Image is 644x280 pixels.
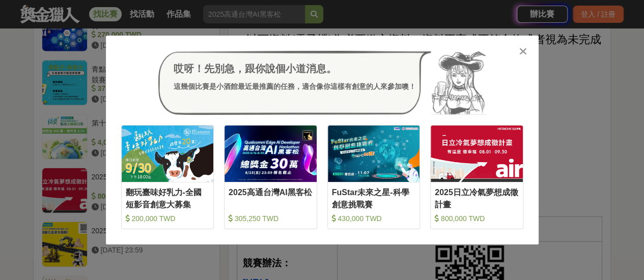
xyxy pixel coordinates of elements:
div: 800,000 TWD [435,213,519,224]
img: Cover Image [431,126,523,182]
div: 200,000 TWD [126,213,210,224]
div: 305,250 TWD [229,213,313,224]
div: 翻玩臺味好乳力-全國短影音創意大募集 [126,186,210,209]
img: Cover Image [225,126,317,182]
a: Cover ImageFuStar未來之星-科學創意挑戰賽 430,000 TWD [327,125,421,229]
div: FuStar未來之星-科學創意挑戰賽 [332,186,416,209]
div: 430,000 TWD [332,213,416,224]
div: 這幾個比賽是小酒館最近最推薦的任務，適合像你這樣有創意的人來參加噢！ [174,81,416,92]
a: Cover Image2025高通台灣AI黑客松 305,250 TWD [224,125,317,229]
img: Cover Image [122,126,214,182]
img: Avatar [431,51,486,115]
img: Cover Image [328,126,420,182]
div: 2025高通台灣AI黑客松 [229,186,313,209]
div: 2025日立冷氣夢想成徵計畫 [435,186,519,209]
div: 哎呀！先別急，跟你說個小道消息。 [174,61,416,76]
a: Cover Image2025日立冷氣夢想成徵計畫 800,000 TWD [430,125,523,229]
a: Cover Image翻玩臺味好乳力-全國短影音創意大募集 200,000 TWD [121,125,214,229]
